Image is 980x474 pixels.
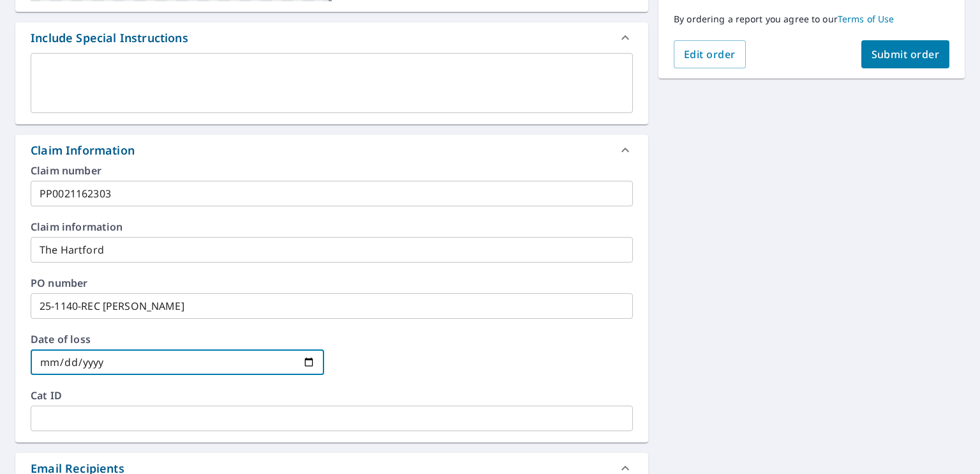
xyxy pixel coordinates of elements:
[872,47,940,61] span: Submit order
[31,278,633,288] label: PO number
[684,47,736,61] span: Edit order
[838,13,895,25] a: Terms of Use
[861,40,950,68] button: Submit order
[674,13,949,25] p: By ordering a report you agree to our
[15,135,648,165] div: Claim Information
[31,390,633,401] label: Cat ID
[15,22,648,53] div: Include Special Instructions
[31,29,188,47] div: Include Special Instructions
[31,142,135,159] div: Claim Information
[674,40,746,68] button: Edit order
[31,334,324,344] label: Date of loss
[31,165,633,176] label: Claim number
[31,222,633,232] label: Claim information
